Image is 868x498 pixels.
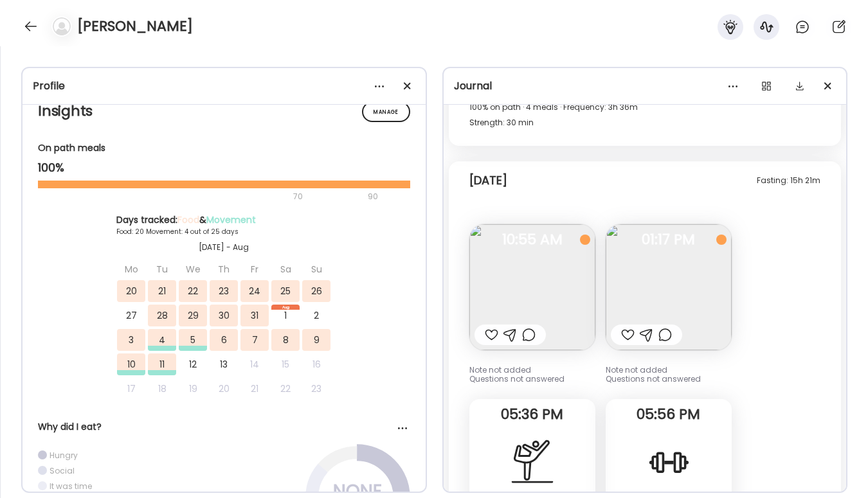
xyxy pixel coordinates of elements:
[469,373,565,384] span: Questions not answered
[210,258,238,280] div: Th
[179,378,207,400] div: 19
[38,189,364,204] div: 70
[271,258,300,280] div: Sa
[469,409,595,420] span: 05:36 PM
[210,305,238,326] div: 30
[117,353,145,375] div: 10
[117,280,145,302] div: 20
[302,280,330,302] div: 26
[271,280,300,302] div: 25
[38,102,410,121] h2: Insights
[606,234,732,245] span: 01:17 PM
[179,280,207,302] div: 22
[117,329,145,351] div: 3
[116,227,331,236] div: Food: 20 Movement: 4 out of 25 days
[469,100,821,130] div: 100% on path · 4 meals · Frequency: 3h 36m Strength: 30 min
[240,258,269,280] div: Fr
[148,305,176,326] div: 28
[271,305,300,326] div: 1
[210,280,238,302] div: 23
[606,364,667,375] span: Note not added
[148,258,176,280] div: Tu
[302,305,330,326] div: 2
[33,78,415,94] div: Profile
[454,78,836,94] div: Journal
[469,234,595,245] span: 10:55 AM
[206,213,256,226] span: Movement
[210,329,238,351] div: 6
[50,465,75,476] div: Social
[240,305,269,326] div: 31
[606,409,732,420] span: 05:56 PM
[366,189,379,204] div: 90
[179,258,207,280] div: We
[210,378,238,400] div: 20
[148,353,176,375] div: 11
[177,213,199,226] span: Food
[240,329,269,351] div: 7
[469,224,595,350] img: images%2FuB60YQxtNTQbhUQCn5X3Sihjrq92%2FalYELh3mwMW7oPZjfJMl%2FA3WWCCi9Ufzxgw4LBIrG_240
[117,305,145,326] div: 27
[148,280,176,302] div: 21
[179,353,207,375] div: 12
[302,258,330,280] div: Su
[148,329,176,351] div: 4
[240,353,269,375] div: 14
[77,16,193,37] h4: [PERSON_NAME]
[240,378,269,400] div: 21
[179,305,207,326] div: 29
[606,224,732,350] img: images%2FuB60YQxtNTQbhUQCn5X3Sihjrq92%2F9weTQXqsEzm2opwUef5E%2FVpzefASFdMWA4h3l6iAs_240
[117,378,145,400] div: 17
[757,173,820,188] div: Fasting: 15h 21m
[53,17,71,35] img: bg-avatar-default.svg
[148,378,176,400] div: 18
[38,141,410,155] div: On path meals
[469,173,507,188] div: [DATE]
[179,329,207,351] div: 5
[116,242,331,253] div: [DATE] - Aug
[271,305,300,310] div: Aug
[362,102,410,122] div: Manage
[302,329,330,351] div: 9
[271,353,300,375] div: 15
[302,378,330,400] div: 23
[271,329,300,351] div: 8
[50,450,78,461] div: Hungry
[210,353,238,375] div: 13
[38,160,410,175] div: 100%
[116,213,331,227] div: Days tracked: &
[606,373,701,384] span: Questions not answered
[302,353,330,375] div: 16
[240,280,269,302] div: 24
[38,420,410,434] div: Why did I eat?
[117,258,145,280] div: Mo
[271,378,300,400] div: 22
[50,481,92,492] div: It was time
[469,364,531,375] span: Note not added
